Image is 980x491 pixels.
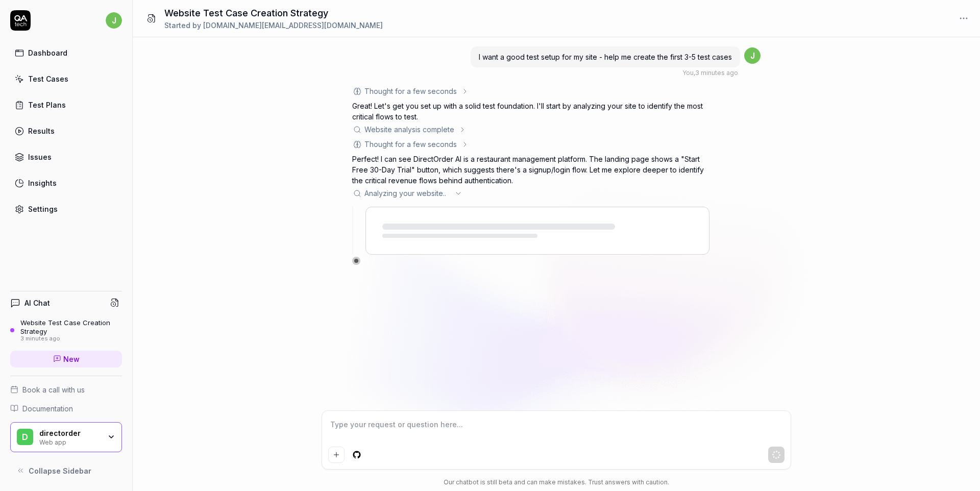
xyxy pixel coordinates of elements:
[682,68,738,78] div: , 3 minutes ago
[10,403,122,414] a: Documentation
[364,139,457,150] div: Thought for a few seconds
[39,429,101,438] div: directorder
[28,204,58,214] div: Settings
[443,188,450,199] span: ..
[10,199,122,219] a: Settings
[10,69,122,89] a: Test Cases
[29,465,91,476] span: Collapse Sidebar
[322,478,791,487] div: Our chatbot is still beta and can make mistakes. Trust answers with caution.
[28,100,66,110] div: Test Plans
[10,460,122,481] button: Collapse Sidebar
[28,73,68,84] div: Test Cases
[364,86,457,96] div: Thought for a few seconds
[364,188,450,199] span: Analyzing your website
[22,403,73,414] span: Documentation
[744,47,761,64] span: j
[352,101,709,122] p: Great! Let's get you set up with a solid test foundation. I'll start by analyzing your site to id...
[10,121,122,141] a: Results
[28,126,55,136] div: Results
[352,154,709,186] p: Perfect! I can see DirectOrder AI is a restaurant management platform. The landing page shows a "...
[10,147,122,167] a: Issues
[10,351,122,367] a: New
[10,173,122,193] a: Insights
[164,6,383,20] h1: Website Test Case Creation Strategy
[10,95,122,115] a: Test Plans
[106,10,122,31] button: j
[682,69,694,77] span: You
[164,20,383,31] div: Started by
[364,124,454,135] div: Website analysis complete
[39,437,101,446] div: Web app
[20,335,122,342] div: 3 minutes ago
[20,318,122,335] div: Website Test Case Creation Strategy
[203,21,383,30] span: [DOMAIN_NAME][EMAIL_ADDRESS][DOMAIN_NAME]
[22,384,85,395] span: Book a call with us
[28,47,67,58] div: Dashboard
[28,152,52,162] div: Issues
[10,318,122,342] a: Website Test Case Creation Strategy3 minutes ago
[10,422,122,453] button: ddirectorderWeb app
[10,384,122,395] a: Book a call with us
[10,43,122,63] a: Dashboard
[24,298,50,308] h4: AI Chat
[28,178,57,188] div: Insights
[63,354,80,364] span: New
[106,12,122,29] span: j
[479,53,732,61] span: I want a good test setup for my site - help me create the first 3-5 test cases
[328,447,345,463] button: Add attachment
[17,429,33,445] span: d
